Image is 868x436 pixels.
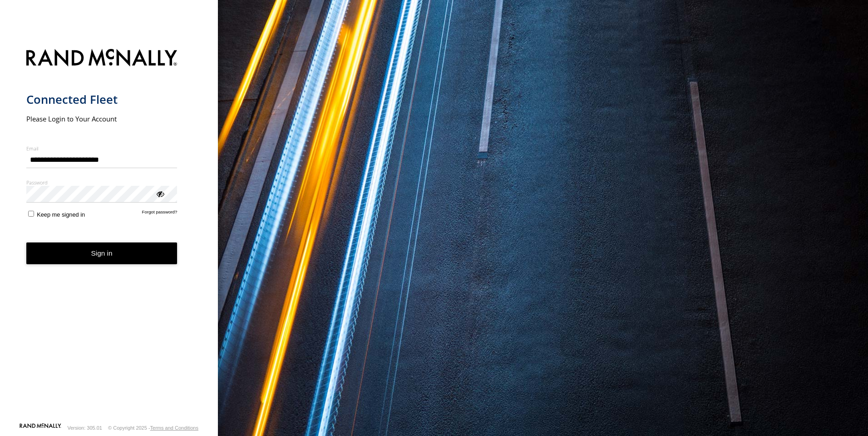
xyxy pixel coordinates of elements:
a: Visit our Website [20,423,61,432]
a: Terms and Conditions [150,425,198,431]
div: Version: 305.01 [68,425,102,431]
label: Password [26,179,178,186]
a: Forgot password? [142,209,178,218]
div: © Copyright 2025 - [108,425,198,431]
h2: Please Login to Your Account [26,114,178,123]
span: Keep me signed in [37,211,85,218]
label: Email [26,145,178,152]
img: Rand McNally [26,47,178,70]
h1: Connected Fleet [26,92,178,107]
form: main [26,44,192,422]
button: Sign in [26,242,178,265]
input: Keep me signed in [28,211,34,217]
div: ViewPassword [155,189,164,198]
